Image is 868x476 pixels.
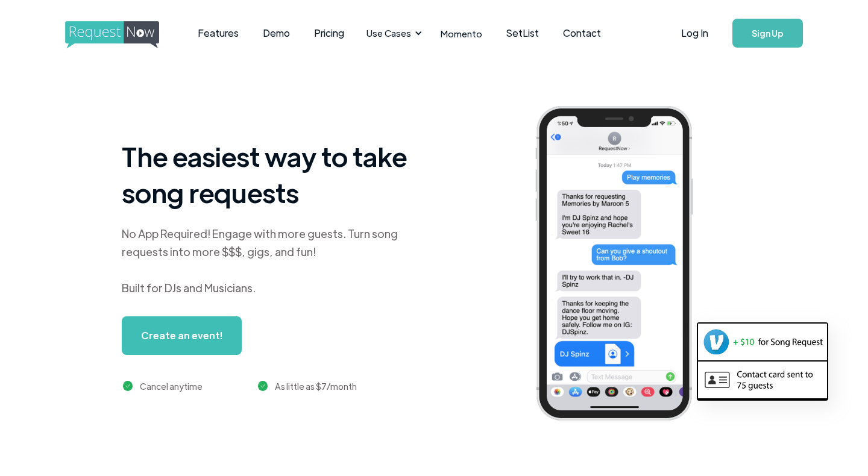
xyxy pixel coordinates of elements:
[65,21,156,45] a: home
[494,14,551,52] a: SetList
[251,14,302,52] a: Demo
[698,362,827,398] img: contact card example
[186,14,251,52] a: Features
[669,12,720,54] a: Log In
[699,438,868,476] iframe: LiveChat chat widget
[122,316,242,355] a: Create an event!
[732,19,803,48] a: Sign Up
[122,138,423,210] h1: The easiest way to take song requests
[122,225,423,297] div: No App Required! Engage with more guests. Turn song requests into more $$$, gigs, and fun! Built ...
[140,379,203,393] div: Cancel anytime
[551,14,613,52] a: Contact
[302,14,356,52] a: Pricing
[429,16,494,51] a: Momento
[521,98,725,433] img: iphone screenshot
[698,324,827,360] img: venmo screenshot
[366,27,411,40] div: Use Cases
[258,381,268,391] img: green checkmark
[123,381,133,391] img: green checkmark
[65,21,181,49] img: requestnow logo
[275,379,357,393] div: As little as $7/month
[359,14,426,52] div: Use Cases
